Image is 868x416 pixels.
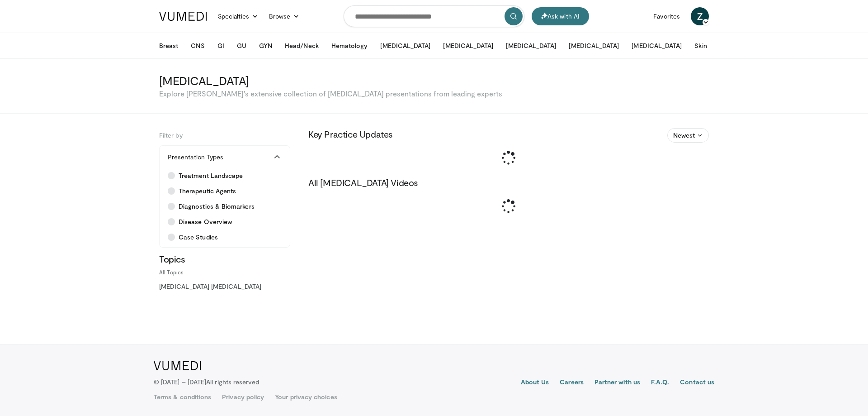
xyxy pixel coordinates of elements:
p: © [DATE] – [DATE] [154,378,259,387]
button: Presentation Types [160,146,290,168]
a: Partner with us [594,378,640,388]
button: [MEDICAL_DATA] [438,37,499,55]
img: VuMedi Logo [154,361,201,370]
button: [MEDICAL_DATA] [626,37,687,55]
button: CNS [185,37,210,55]
a: Privacy policy [222,392,264,402]
span: Disease Overview [179,217,232,226]
h5: Filter by [159,128,290,140]
a: Contact us [680,378,714,388]
button: Head/Neck [279,37,324,55]
a: Browse [264,7,305,25]
span: Newest [673,131,695,140]
span: Case Studies [179,233,218,242]
button: GU [231,37,252,55]
h4: Topics [159,253,290,265]
a: Favorites [648,7,685,25]
button: [MEDICAL_DATA] [500,37,561,55]
a: Specialties [212,7,264,25]
img: VuMedi Logo [159,12,207,21]
h3: Key Practice Updates [308,128,709,140]
p: Explore [PERSON_NAME]’s extensive collection of [MEDICAL_DATA] presentations from leading experts [159,89,709,99]
input: Search topics, interventions [344,5,524,27]
a: [MEDICAL_DATA] [MEDICAL_DATA] [159,282,290,291]
span: Diagnostics & Biomarkers [179,202,255,211]
button: Hematology [326,37,373,55]
p: All Topics [159,268,290,276]
span: All rights reserved [206,378,259,386]
span: Treatment Landscape [179,171,243,180]
a: About Us [521,378,549,388]
a: Terms & conditions [154,392,211,402]
span: Therapeutic Agents [179,186,236,196]
button: Skin [689,37,712,55]
a: Your privacy choices [275,392,337,402]
button: GI [212,37,230,55]
a: Z [691,7,709,25]
button: Breast [154,37,184,55]
button: Ask with AI [532,7,589,25]
h3: All [MEDICAL_DATA] Videos [308,177,709,188]
a: Careers [560,378,584,388]
button: Newest [667,128,709,143]
button: [MEDICAL_DATA] [563,37,624,55]
button: GYN [254,37,278,55]
a: F.A.Q. [651,378,669,388]
button: [MEDICAL_DATA] [375,37,436,55]
h3: [MEDICAL_DATA] [159,73,709,88]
